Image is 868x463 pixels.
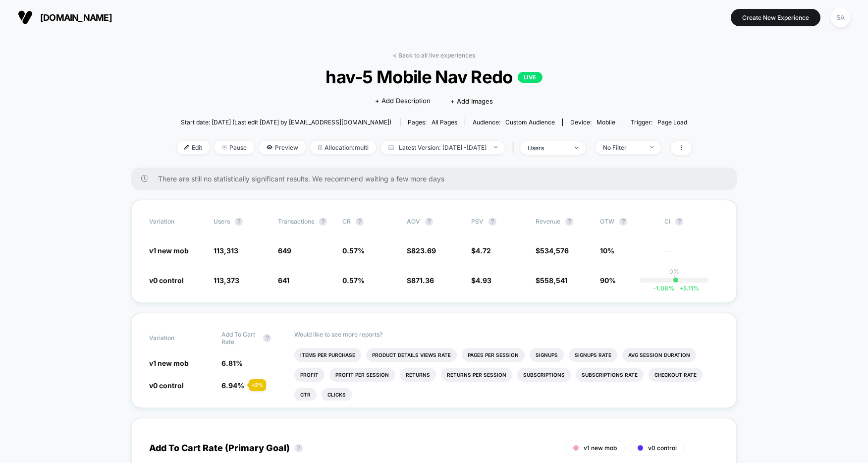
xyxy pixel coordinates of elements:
li: Profit [294,368,325,382]
div: Trigger: [631,118,687,126]
span: v1 new mob [584,444,617,452]
span: Edit [177,141,210,154]
span: $ [407,276,434,285]
span: Custom Audience [505,118,555,126]
div: No Filter [603,144,643,151]
span: + Add Images [450,97,493,105]
span: Pause [215,141,254,154]
button: ? [356,218,364,226]
img: edit [184,145,189,150]
span: 871.36 [411,276,434,285]
span: mobile [597,118,615,126]
button: SA [828,7,853,28]
img: end [650,146,653,148]
li: Returns [400,368,436,382]
button: Create New Experience [731,9,820,26]
li: Signups Rate [569,348,617,362]
img: calendar [388,145,394,150]
span: Page Load [657,118,687,126]
span: 90% [600,276,616,285]
span: v0 control [149,381,184,390]
span: + Add Description [375,96,431,106]
li: Avg Session Duration [622,348,696,362]
span: There are still no statistically significant results. We recommend waiting a few more days [158,174,717,183]
p: | [673,275,675,283]
button: ? [565,218,573,226]
span: hav-5 Mobile Nav Redo [202,66,665,87]
span: Variation [149,218,204,226]
span: $ [471,276,491,285]
span: Device: [562,118,623,126]
span: Revenue [536,218,560,225]
span: Add To Cart Rate [221,331,258,346]
li: Subscriptions [517,368,571,382]
span: --- [664,248,719,255]
li: Product Details Views Rate [366,348,457,362]
button: ? [425,218,433,226]
span: Allocation: multi [311,141,376,154]
button: ? [675,218,683,226]
span: 6.81 % [221,359,243,367]
span: 4.72 [476,246,491,255]
div: Audience: [473,118,555,126]
li: Returns Per Session [441,368,512,382]
span: v0 control [149,276,184,285]
span: CI [664,218,719,226]
span: 641 [278,276,289,285]
div: + 2 % [249,379,266,391]
span: 113,373 [214,276,239,285]
p: LIVE [518,72,542,83]
p: 0% [669,268,679,275]
img: end [222,145,227,150]
button: ? [295,444,303,452]
span: -1.08 % [653,285,674,292]
button: ? [619,218,627,226]
span: $ [407,246,436,255]
button: ? [319,218,327,226]
img: end [494,146,497,148]
span: + [679,285,683,292]
span: 534,576 [540,246,569,255]
div: SA [831,8,850,27]
span: 649 [278,246,291,255]
span: $ [536,276,567,285]
span: $ [471,246,491,255]
li: Clicks [322,388,352,402]
span: 10% [600,246,614,255]
li: Ctr [294,388,317,402]
p: Would like to see more reports? [294,331,719,338]
img: Visually logo [18,10,33,25]
span: | [510,141,520,155]
li: Items Per Purchase [294,348,361,362]
button: ? [488,218,496,226]
span: 0.57 % [342,276,365,285]
li: Profit Per Session [329,368,395,382]
span: 823.69 [411,246,436,255]
span: Variation [149,331,204,346]
img: rebalance [318,145,322,150]
span: AOV [407,218,420,225]
span: Latest Version: [DATE] - [DATE] [381,141,505,154]
span: PSV [471,218,484,225]
div: Pages: [408,118,457,126]
span: 113,313 [214,246,238,255]
li: Signups [530,348,564,362]
span: all pages [432,118,457,126]
span: 0.57 % [342,246,365,255]
div: users [528,144,567,152]
li: Pages Per Session [462,348,525,362]
span: Start date: [DATE] (Last edit [DATE] by [EMAIL_ADDRESS][DOMAIN_NAME]) [181,118,391,126]
span: CR [342,218,351,225]
span: 4.93 [476,276,491,285]
span: Transactions [278,218,314,225]
span: OTW [600,218,654,226]
button: ? [235,218,243,226]
span: [DOMAIN_NAME] [40,12,112,23]
span: $ [536,246,569,255]
span: users [214,218,230,225]
span: v0 control [648,444,677,452]
span: 6.94 % [221,381,244,390]
img: end [575,147,578,149]
span: 558,541 [540,276,567,285]
button: [DOMAIN_NAME] [15,9,115,25]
